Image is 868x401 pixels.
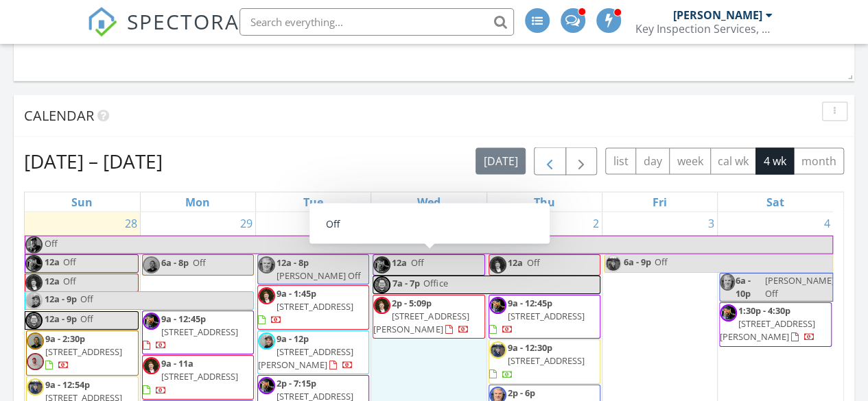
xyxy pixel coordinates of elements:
span: [STREET_ADDRESS] [508,354,585,366]
button: Previous [534,147,566,175]
img: jose.jpg [25,311,43,328]
span: [STREET_ADDRESS] [277,300,353,312]
span: 2p - 6p [508,386,535,398]
img: img_20250218_1029143333333333333.jpg [720,273,735,290]
span: 12a - 8p [277,256,309,268]
a: 9a - 12:45p [STREET_ADDRESS] [489,296,585,335]
img: jose.jpg [373,276,390,293]
a: Sunday [69,192,95,211]
img: img_20250218_1029143333333333333.jpg [258,256,275,273]
img: image.jpg [25,291,43,308]
img: photo_20210917_152200.jpg [258,376,275,393]
img: photo_20210917_152200.jpg [143,312,160,329]
div: Key Inspection Services, LLC [635,22,773,36]
span: 6a - 8p [161,256,189,268]
a: 9a - 12:30p [STREET_ADDRESS] [489,339,600,383]
a: Go to October 3, 2025 [705,212,717,234]
span: 9a - 12:54p [45,378,90,390]
a: 9a - 1:45p [STREET_ADDRESS] [258,287,353,325]
img: a1db0a8f625f48f393bd57470bd4aab5.jpeg [489,341,506,358]
span: Off [45,236,58,249]
a: 9a - 11a [STREET_ADDRESS] [142,354,254,399]
img: a1db0a8f625f48f393bd57470bd4aab5.jpeg [27,378,44,395]
span: [STREET_ADDRESS] [161,325,238,337]
a: Saturday [764,192,787,211]
a: Go to September 30, 2025 [353,212,371,234]
span: 9a - 1:45p [277,287,316,299]
span: 12a - 9p [44,311,78,328]
img: photo_20210917_152200.jpg [489,296,506,313]
img: maribeth_headshot.jpg [25,274,43,291]
span: 12a [508,256,523,268]
button: cal wk [710,147,757,174]
a: 9a - 12:30p [STREET_ADDRESS] [489,341,585,379]
a: Go to September 29, 2025 [237,212,255,234]
img: maribeth_headshot.jpg [373,296,390,313]
span: 9a - 11a [161,356,193,369]
span: 7a - 7p [392,276,421,293]
a: Tuesday [301,192,326,211]
img: a1db0a8f625f48f393bd57470bd4aab5.jpeg [605,254,622,271]
img: photo_20210917_152200.jpg [373,256,390,273]
a: 9a - 2:30p [STREET_ADDRESS] [45,332,122,370]
span: 12a [44,274,60,291]
a: Go to September 28, 2025 [122,212,140,234]
span: 9a - 12:45p [161,312,206,324]
span: Calendar [24,106,94,124]
span: [STREET_ADDRESS][PERSON_NAME] [258,345,353,370]
a: 9a - 12:45p [STREET_ADDRESS] [143,312,238,350]
a: 9a - 11a [STREET_ADDRESS] [143,356,238,395]
span: [STREET_ADDRESS][PERSON_NAME] [720,317,815,342]
a: Go to October 4, 2025 [821,212,833,234]
button: day [635,147,670,174]
button: list [605,147,636,174]
button: Next [565,147,598,175]
a: 9a - 12p [STREET_ADDRESS][PERSON_NAME] [258,332,353,370]
span: 9a - 12p [277,332,309,344]
span: [PERSON_NAME] Off [277,269,361,281]
span: 1:30p - 4:30p [738,304,790,316]
img: maribeth_headshot.jpg [258,287,275,304]
span: [STREET_ADDRESS] [161,369,238,382]
a: 1:30p - 4:30p [STREET_ADDRESS][PERSON_NAME] [719,302,832,346]
a: 9a - 12p [STREET_ADDRESS][PERSON_NAME] [257,330,369,374]
a: 1:30p - 4:30p [STREET_ADDRESS][PERSON_NAME] [720,304,815,342]
span: Off [193,256,206,268]
a: Wednesday [414,192,443,211]
img: photo_20210917_152200.jpg [720,304,737,321]
span: 2p - 7:15p [277,376,316,389]
a: 9a - 12:45p [STREET_ADDRESS] [489,294,600,339]
span: 9a - 2:30p [45,332,85,344]
span: Off [63,255,76,267]
span: Office [423,276,447,289]
span: 12a - 9p [44,291,78,308]
span: Off [63,274,76,287]
button: 4 wk [755,147,794,174]
span: 6a - 10p [735,273,762,300]
button: [DATE] [476,147,526,174]
a: 9a - 2:30p [STREET_ADDRESS] [26,330,139,375]
img: image.jpg [258,332,275,349]
span: 9a - 12:45p [508,296,552,308]
div: [PERSON_NAME] [673,8,762,22]
img: img_7835_1.png [27,332,44,349]
img: 20250714_154728_2.jpg [27,352,44,369]
img: maribeth_headshot.jpg [143,356,160,374]
span: Off [80,312,93,324]
span: [PERSON_NAME] Off [764,274,834,299]
span: 12a [44,254,60,271]
a: Friday [650,192,670,211]
a: Go to October 1, 2025 [475,212,486,234]
a: 9a - 1:45p [STREET_ADDRESS] [257,284,369,329]
img: photo_20210917_152200.jpg [25,254,43,271]
span: Off [411,256,424,268]
a: 2p - 5:09p [STREET_ADDRESS][PERSON_NAME] [373,296,469,335]
a: 2p - 5:09p [STREET_ADDRESS][PERSON_NAME] [373,294,484,339]
img: img_7835_1.png [143,256,160,273]
span: Off [655,255,668,267]
a: Go to October 2, 2025 [590,212,602,234]
h2: [DATE] – [DATE] [24,147,163,174]
img: The Best Home Inspection Software - Spectora [87,7,117,37]
span: SPECTORA [127,7,239,36]
span: [STREET_ADDRESS] [508,309,585,321]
